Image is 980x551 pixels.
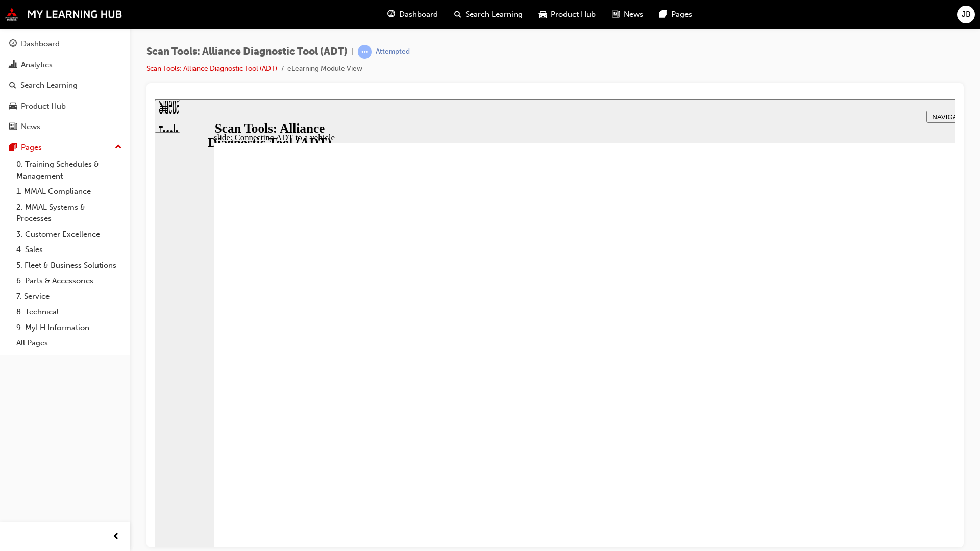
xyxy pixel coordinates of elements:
[399,9,438,20] span: Dashboard
[21,142,42,154] div: Pages
[12,227,126,242] a: 3. Customer Excellence
[551,9,596,20] span: Product Hub
[777,14,835,21] span: NAVIGATION TIPS
[12,157,126,184] a: 0. Training Schedules & Management
[651,4,700,25] a: pages-iconPages
[358,45,372,59] span: learningRecordVerb_ATTEMPT-icon
[12,304,126,320] a: 8. Technical
[21,121,40,133] div: News
[4,117,126,136] a: News
[20,80,78,91] div: Search Learning
[12,199,126,227] a: 2. MMAL Systems & Processes
[4,138,126,157] button: Pages
[772,11,841,23] button: NAVIGATION TIPS
[4,35,126,54] a: Dashboard
[21,38,60,50] div: Dashboard
[9,81,16,90] span: search-icon
[21,59,53,71] div: Analytics
[671,9,692,20] span: Pages
[146,46,348,58] span: Scan Tools: Alliance Diagnostic Tool (ADT)
[115,141,122,154] span: up-icon
[531,4,604,25] a: car-iconProduct Hub
[4,33,126,138] button: DashboardAnalyticsSearch LearningProduct HubNews
[5,8,122,21] img: mmal
[31,22,199,51] div: Scan Tools: Alliance Diagnostic Tool (ADT)
[612,8,620,21] span: news-icon
[9,143,17,153] span: pages-icon
[962,9,971,20] span: JB
[9,122,17,132] span: news-icon
[659,8,667,21] span: pages-icon
[12,258,126,273] a: 5. Fleet & Business Solutions
[387,8,395,21] span: guage-icon
[604,4,651,25] a: news-iconNews
[12,242,126,258] a: 4. Sales
[9,40,17,49] span: guage-icon
[539,8,547,21] span: car-icon
[352,46,354,58] span: |
[59,33,921,43] div: slide: Connecting ADT to a vehicle
[465,9,523,20] span: Search Learning
[12,335,126,351] a: All Pages
[21,101,66,112] div: Product Hub
[446,4,531,25] a: search-iconSearch Learning
[379,4,446,25] a: guage-iconDashboard
[4,56,126,74] a: Analytics
[146,64,277,73] a: Scan Tools: Alliance Diagnostic Tool (ADT)
[12,320,126,336] a: 9. MyLH Information
[12,184,126,199] a: 1. MMAL Compliance
[4,76,126,95] a: Search Learning
[9,61,17,70] span: chart-icon
[12,289,126,305] a: 7. Service
[4,97,126,116] a: Product Hub
[624,9,643,20] span: News
[287,63,362,75] li: eLearning Module View
[12,273,126,289] a: 6. Parts & Accessories
[376,47,410,57] div: Attempted
[454,8,461,21] span: search-icon
[9,102,17,111] span: car-icon
[957,6,975,23] button: JB
[112,531,120,543] span: prev-icon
